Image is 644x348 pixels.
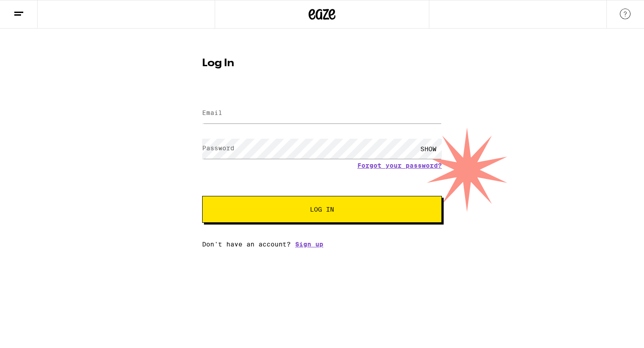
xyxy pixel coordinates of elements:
a: Forgot your password? [357,162,442,169]
h1: Log In [202,58,442,69]
a: Sign up [295,241,323,248]
span: Log In [310,206,334,212]
div: Don't have an account? [202,241,442,248]
label: Password [202,144,234,152]
input: Email [202,103,442,123]
label: Email [202,109,222,116]
div: SHOW [415,139,442,159]
button: Log In [202,196,442,223]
